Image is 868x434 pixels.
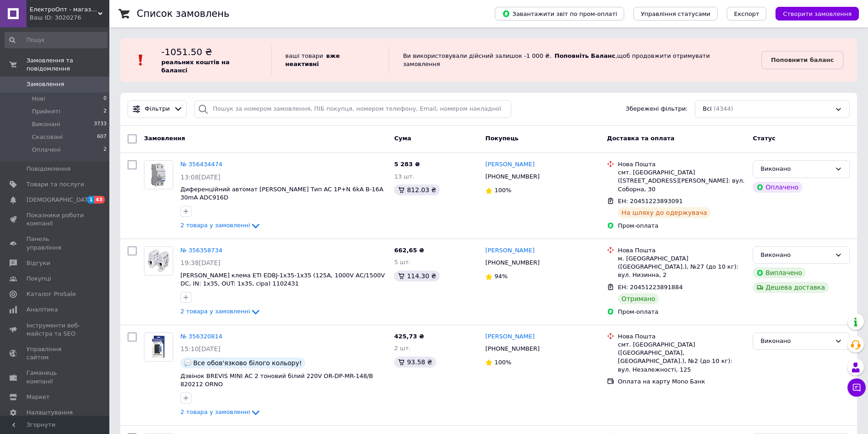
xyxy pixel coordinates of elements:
span: [PHONE_NUMBER] [485,173,539,180]
span: ЕН: 20451223893091 [618,198,683,204]
span: [PHONE_NUMBER] [485,345,539,352]
button: Експорт [727,7,767,20]
div: 93.58 ₴ [394,357,436,368]
span: Управління сайтом [26,345,84,362]
span: 15:10[DATE] [180,345,221,352]
div: Пром-оплата [618,308,745,316]
div: Нова Пошта [618,332,745,341]
span: Скасовані [32,133,63,141]
span: ЕН: 20451223891884 [618,284,683,291]
b: вже неактивні [285,52,340,67]
span: Налаштування [26,408,73,417]
span: Гаманець компанії [26,369,84,385]
a: № 356434474 [180,161,222,168]
span: Статус [753,135,776,142]
span: 1 [87,196,94,204]
button: Завантажити звіт по пром-оплаті [495,7,624,20]
span: [DEMOGRAPHIC_DATA] [26,196,94,204]
div: Ви використовували дійсний залишок -1 000 ₴. , щоб продовжити отримувати замовлення [389,46,761,75]
span: Каталог ProSale [26,290,76,298]
a: [PERSON_NAME] клема ETI EDBJ-1x35-1x35 (125A, 1000V AC/1500V DC, IN: 1x35, OUT: 1x35, сіра) 1102431 [180,272,385,287]
span: 607 [97,133,107,141]
span: ЕлектроОпт - магазин електротоварів [30,5,98,14]
span: Cума [394,135,411,142]
span: 13:08[DATE] [180,174,221,181]
span: 43 [94,196,105,204]
span: Збережені фільтри: [626,105,688,113]
div: Виконано [760,164,831,174]
span: Всі [703,105,712,113]
img: :speech_balloon: [184,359,191,367]
a: 2 товара у замовленні [180,308,261,315]
span: 662,65 ₴ [394,247,424,254]
span: Виконані [32,120,60,128]
span: Замовлення та повідомлення [26,56,109,73]
div: смт. [GEOGRAPHIC_DATA] ([STREET_ADDRESS][PERSON_NAME]: вул. Соборна, 30 [618,168,745,194]
span: Замовлення [26,80,64,88]
div: 114.30 ₴ [394,271,440,281]
button: Чат з покупцем [847,378,866,397]
a: [PERSON_NAME] [485,332,534,341]
span: Замовлення [144,135,185,142]
span: 100% [494,359,511,366]
a: Дзвінок BREVIS MINI AC 2 тоновий білий 220V OR-DP-MR-148/B 820212 ORNO [180,373,373,388]
span: Відгуки [26,259,50,267]
span: 19:38[DATE] [180,259,221,266]
div: Виплачено [753,267,806,278]
a: Фото товару [144,246,173,276]
a: Фото товару [144,160,173,189]
span: Повідомлення [26,165,71,173]
a: Поповнити баланс [761,51,843,69]
span: Інструменти веб-майстра та SEO [26,322,84,338]
span: Експорт [734,10,760,17]
div: На шляху до одержувача [618,207,711,218]
span: 5 283 ₴ [394,161,420,168]
span: Прийняті [32,107,60,116]
span: 3733 [94,120,107,128]
span: Покупці [26,275,51,283]
input: Пошук за номером замовлення, ПІБ покупця, номером телефону, Email, номером накладної [194,100,511,118]
b: Поповнити баланс [771,56,834,63]
span: Панель управління [26,235,84,251]
span: 100% [494,187,511,194]
span: 13 шт. [394,173,414,180]
a: № 356320814 [180,333,222,340]
span: Показники роботи компанії [26,211,84,228]
div: Ваш ID: 3020276 [30,14,109,22]
input: Пошук [5,32,108,48]
div: Дешева доставка [753,282,828,293]
img: Фото товару [144,161,173,189]
div: Отримано [618,293,659,304]
div: Пром-оплата [618,222,745,230]
span: Все обов'язково білого кольору! [193,359,302,367]
span: 5 шт. [394,259,411,266]
span: 94% [494,273,508,280]
a: Фото товару [144,332,173,362]
span: Товари та послуги [26,180,84,189]
a: № 356358734 [180,247,222,254]
img: Фото товару [144,247,173,275]
div: ваші товари [271,46,389,75]
a: Створити замовлення [766,10,859,17]
span: [PHONE_NUMBER] [485,259,539,266]
span: 2 шт. [394,345,411,352]
span: 2 товара у замовленні [180,222,250,229]
span: 425,73 ₴ [394,333,424,340]
img: :exclamation: [134,53,148,67]
span: Управління статусами [641,10,710,17]
div: м. [GEOGRAPHIC_DATA] ([GEOGRAPHIC_DATA].), №27 (до 10 кг): вул. Низинна, 2 [618,255,745,280]
span: 2 [103,107,107,116]
span: Доставка та оплата [607,135,674,142]
img: Фото товару [144,333,173,361]
a: Диференційний автомат [PERSON_NAME] Тип AC 1P+N 6kA B-16A 30mA ADC916D [180,186,383,201]
button: Управління статусами [633,7,718,20]
div: 812.03 ₴ [394,184,440,195]
span: 2 товара у замовленні [180,408,250,415]
a: [PERSON_NAME] [485,160,534,169]
span: Нові [32,95,45,103]
span: Створити замовлення [783,10,852,17]
h1: Список замовлень [137,8,229,19]
span: 0 [103,95,107,103]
